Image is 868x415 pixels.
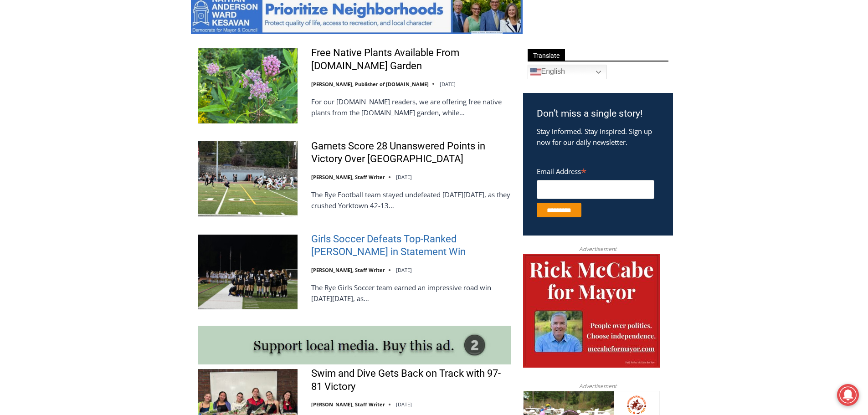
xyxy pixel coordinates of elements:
[311,96,511,118] p: For our [DOMAIN_NAME] readers, we are offering free native plants from the [DOMAIN_NAME] garden, ...
[523,254,660,368] img: McCabe for Mayor
[396,266,412,273] time: [DATE]
[537,162,654,179] label: Email Address
[530,67,541,77] img: en
[311,81,429,87] a: [PERSON_NAME], Publisher of [DOMAIN_NAME]
[198,326,511,364] img: support local media, buy this ad
[238,91,422,111] span: Intern @ [DOMAIN_NAME]
[107,77,111,86] div: 6
[198,48,298,123] img: Free Native Plants Available From MyRye.com Garden
[311,189,511,211] p: The Rye Football team stayed undefeated [DATE][DATE], as they crushed Yorktown 42-13…
[440,81,456,87] time: [DATE]
[311,233,511,259] a: Girls Soccer Defeats Top-Ranked [PERSON_NAME] in Statement Win
[311,174,385,180] a: [PERSON_NAME], Staff Writer
[311,140,511,166] a: Garnets Score 28 Unanswered Points in Victory Over [GEOGRAPHIC_DATA]
[396,174,412,180] time: [DATE]
[537,107,659,121] h3: Don’t miss a single story!
[102,77,104,86] div: /
[198,235,298,309] img: Girls Soccer Defeats Top-Ranked Albertus Magnus in Statement Win
[311,282,511,304] p: The Rye Girls Soccer team earned an impressive road win [DATE][DATE], as…
[570,245,626,253] span: Advertisement
[96,77,100,86] div: 3
[396,401,412,408] time: [DATE]
[528,65,606,79] a: English
[219,88,442,113] a: Intern @ [DOMAIN_NAME]
[311,367,511,393] a: Swim and Dive Gets Back on Track with 97-81 Victory
[570,382,626,390] span: Advertisement
[311,46,511,72] a: Free Native Plants Available From [DOMAIN_NAME] Garden
[311,266,385,273] a: [PERSON_NAME], Staff Writer
[230,0,431,88] div: "The first chef I interviewed talked about coming to [GEOGRAPHIC_DATA] from [GEOGRAPHIC_DATA] in ...
[311,401,385,408] a: [PERSON_NAME], Staff Writer
[198,141,298,216] img: Garnets Score 28 Unanswered Points in Victory Over Yorktown
[528,49,565,61] span: Translate
[96,27,130,75] div: Face Painting
[7,92,121,113] h4: [PERSON_NAME] Read Sanctuary Fall Fest: [DATE]
[0,91,136,113] a: [PERSON_NAME] Read Sanctuary Fall Fest: [DATE]
[537,126,659,148] p: Stay informed. Stay inspired. Sign up now for our daily newsletter.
